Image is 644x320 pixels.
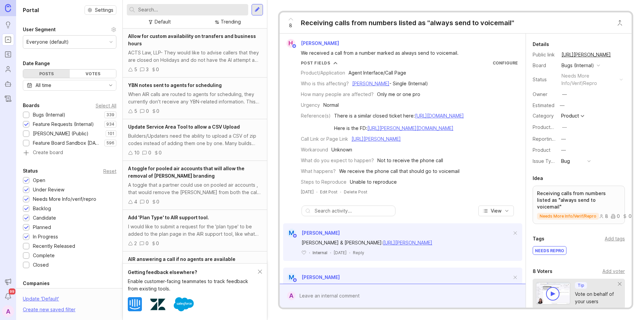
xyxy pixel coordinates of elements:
div: 0 [146,107,149,115]
div: Product [561,113,579,118]
a: A toggle for pooled air accounts that will allow the removal of [PERSON_NAME] brandingA toggle th... [123,161,267,210]
div: Bugs (Internal) [561,62,594,69]
div: — [561,135,566,143]
div: ACTS Law, LLP- They would like to advise callers that they are closed on Holidays and do not have... [128,49,262,64]
div: Create new saved filter [23,306,75,313]
a: AIR answering a call if no agents are availableThe pro would like AIR to answer calls if there ar... [123,252,267,293]
div: Receiving calls from numbers listed as "always send to voicemail" [301,18,514,28]
a: Add 'Plan Type' to AIR support tool.I would like to submit a request for the 'plan type' to be ad... [123,210,267,252]
div: Details [533,40,549,48]
input: Search activity... [315,207,392,215]
div: Getting feedback elsewhere? [128,269,258,276]
div: 0 [623,214,632,219]
span: 99 [9,288,15,294]
input: Search... [138,6,246,13]
div: — [558,101,567,110]
div: 0 [146,198,149,205]
div: Delete Post [344,189,367,195]
div: Steps to Reproduce [301,178,346,186]
div: Tags [533,235,544,243]
div: 0 [148,149,151,156]
a: Portal [2,34,14,46]
div: Date Range [23,59,50,67]
svg: toggle icon [105,83,116,88]
p: Tip [578,283,584,288]
div: [PERSON_NAME] & [PERSON_NAME]: [302,239,512,246]
time: [DATE] [301,189,314,194]
button: A [2,305,14,317]
div: Complete [33,252,55,259]
div: Votes [70,70,116,78]
div: A toggle that a partner could use on pooled air accounts , that would remove the [PERSON_NAME] fr... [128,181,262,196]
p: 101 [108,131,114,136]
div: · [316,189,317,195]
span: YBN notes sent to agents for scheduling [128,82,222,88]
img: video-thumbnail-vote-d41b83416815613422e2ca741bf692cc.jpg [536,282,570,305]
a: Allow for custom availability on transfers and business hoursACTS Law, LLP- They would like to ad... [123,29,267,78]
div: Status [533,76,556,83]
button: Settings [85,5,116,15]
div: 5 [134,66,137,73]
div: Boards [23,101,40,109]
h1: Portal [23,6,39,14]
div: In Progress [33,233,58,240]
div: What happens? [301,168,336,175]
div: Board [533,62,556,69]
div: 0 [156,66,159,73]
a: [DATE] [301,189,314,195]
span: [PERSON_NAME] [302,230,340,236]
a: YBN notes sent to agents for schedulingWhen AIR calls are routed to agents for scheduling, they c... [123,78,267,119]
span: Allow for custom availability on transfers and business hours [128,33,256,46]
div: Open [33,177,45,184]
div: Enable customer-facing teammates to track feedback from existing tools. [128,278,258,292]
button: ProductboardID [560,123,569,132]
div: Recently Released [33,242,75,250]
div: Planned [33,224,51,231]
span: View [491,208,501,214]
div: — [562,91,567,98]
a: [URL][DOMAIN_NAME] [415,113,464,119]
a: Create board [23,150,116,156]
img: Zendesk logo [150,297,165,312]
div: M [287,229,296,237]
div: Select All [96,104,116,107]
div: 0 [611,214,620,219]
div: Who is this affecting? [301,80,349,87]
div: User Segment [23,26,56,34]
div: Here is the FD: [334,125,464,132]
div: Post Fields [301,60,330,66]
p: needs more info/verif/repro [540,214,596,219]
label: Reporting Team [533,136,569,142]
div: — [561,146,566,154]
img: member badge [291,44,297,49]
span: [PERSON_NAME] [302,274,340,280]
div: Bug [561,157,570,165]
div: 0 [156,198,159,205]
div: When AIR calls are routed to agents for scheduling, they currently don’t receive any YBN-related ... [128,91,262,105]
div: Vote on behalf of your users [575,290,618,305]
div: Internal [313,250,327,256]
img: Salesforce logo [174,294,194,314]
div: 0 [156,240,159,247]
button: Close button [613,16,627,30]
div: Edit Post [320,189,337,195]
div: What do you expect to happen? [301,157,374,164]
div: Estimated [533,103,554,108]
div: Feature Requests (Internal) [33,121,94,128]
a: Update Service Area Tool to allow a CSV UploadBuilders/Updaters need the ability to upload a CSV ... [123,119,267,161]
a: [PERSON_NAME] [352,81,389,86]
div: - Single (Internal) [352,80,428,87]
div: Companies [23,279,50,287]
img: member badge [292,233,297,238]
img: Canny Home [5,4,11,12]
div: Candidate [33,214,56,222]
div: Under Review [33,186,64,193]
a: H[PERSON_NAME] [282,39,344,48]
div: · [309,250,310,256]
div: Update ' Default ' [23,295,59,306]
span: A toggle for pooled air accounts that will allow the removal of [PERSON_NAME] branding [128,166,245,179]
a: Ideas [2,19,14,31]
div: Owner [533,91,556,98]
div: · [340,189,341,195]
